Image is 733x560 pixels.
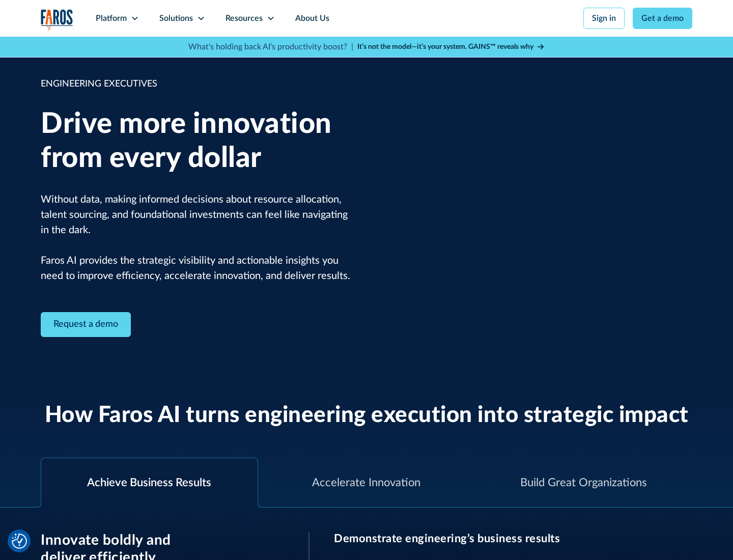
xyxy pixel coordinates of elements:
[41,312,131,337] a: Contact Modal
[357,42,545,52] a: It’s not the model—it’s your system. GAINS™ reveals why
[41,107,351,176] h1: Drive more innovation from every dollar
[45,402,689,429] h2: How Faros AI turns engineering execution into strategic impact
[633,8,692,29] a: Get a demo
[12,534,27,549] img: Revisit consent button
[188,41,353,53] p: What's holding back AI's productivity boost? |
[41,77,351,91] div: ENGINEERING EXECUTIVES
[12,534,27,549] button: Cookie Settings
[357,43,533,50] strong: It’s not the model—it’s your system. GAINS™ reveals why
[312,474,420,491] div: Accelerate Innovation
[41,9,73,30] a: home
[520,474,647,491] div: Build Great Organizations
[41,9,73,30] img: Logo of the analytics and reporting company Faros.
[225,12,263,24] div: Resources
[583,8,625,29] a: Sign in
[87,474,211,491] div: Achieve Business Results
[159,12,193,24] div: Solutions
[96,12,127,24] div: Platform
[334,532,692,545] h3: Demonstrate engineering’s business results
[41,192,351,284] p: Without data, making informed decisions about resource allocation, talent sourcing, and foundatio...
